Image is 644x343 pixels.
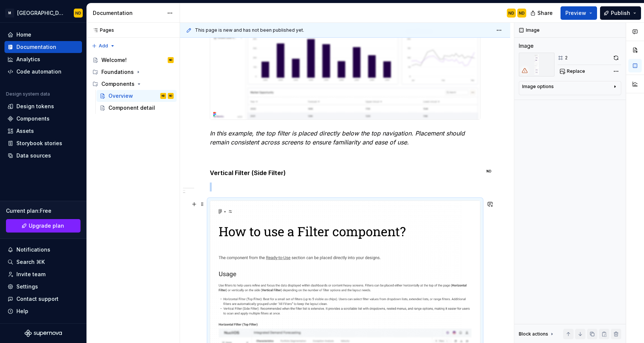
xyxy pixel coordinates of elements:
img: 55d8b000-f972-44f3-a444-95f0428331ed.png [519,53,555,77]
button: M[GEOGRAPHIC_DATA]ND [1,5,85,21]
div: Pages [89,27,114,33]
div: Design system data [6,91,50,97]
div: Component detail [108,104,155,112]
a: Home [4,29,82,41]
span: Publish [611,9,630,17]
div: Image [519,42,534,50]
div: 2 [565,55,568,61]
a: Component detail [97,102,177,114]
div: Contact support [16,295,59,303]
div: ND [486,168,491,174]
em: In this example, the top filter is placed directly below the top navigation. Placement should rem... [210,130,467,146]
button: Image options [522,84,618,93]
div: ND [162,92,165,100]
button: Search ⌘K [4,256,82,268]
button: Share [527,6,558,20]
div: M [5,9,14,18]
a: Upgrade plan [6,219,80,233]
div: ND [169,92,172,100]
div: [GEOGRAPHIC_DATA] [17,9,65,17]
svg: Supernova Logo [25,330,62,337]
div: Help [16,308,28,315]
div: Settings [16,283,38,290]
button: Publish [600,6,641,20]
div: Invite team [16,271,45,278]
div: Documentation [93,9,163,17]
div: ND [75,10,81,16]
div: Home [16,31,31,38]
div: ND [169,56,172,64]
button: Contact support [4,293,82,305]
div: Overview [108,92,133,100]
div: ND [519,10,525,16]
div: Documentation [16,43,56,51]
div: Assets [16,127,34,135]
div: Code automation [16,68,61,75]
a: Welcome!ND [89,54,177,66]
a: Design tokens [4,100,82,112]
span: Preview [565,9,586,17]
a: Analytics [4,53,82,65]
button: Notifications [4,244,82,256]
button: Replace [558,66,588,77]
div: Data sources [16,152,51,159]
a: Storybook stories [4,137,82,149]
span: Replace [567,68,585,74]
div: Storybook stories [16,140,62,147]
div: Block actions [519,329,555,339]
div: Components [89,78,177,90]
h5: Vertical Filter (Side Filter) [210,169,480,177]
div: Block actions [519,331,548,337]
span: Share [537,9,553,17]
button: Preview [561,6,597,20]
div: Page tree [89,54,177,114]
a: Documentation [4,41,82,53]
div: Welcome! [101,56,127,64]
div: ND [508,10,514,16]
div: Analytics [16,56,40,63]
div: Components [16,115,50,122]
div: Notifications [16,246,50,253]
a: Components [4,113,82,125]
a: OverviewNDND [97,90,177,102]
span: This page is new and has not been published yet. [195,27,304,33]
div: Image options [522,84,554,90]
div: Current plan : Free [6,207,80,215]
div: Design tokens [16,103,54,110]
div: Foundations [89,66,177,78]
span: Add [99,43,108,49]
button: Help [4,305,82,317]
a: Invite team [4,268,82,280]
a: Code automation [4,66,82,78]
button: Add [89,41,117,51]
a: Data sources [4,150,82,162]
a: Assets [4,125,82,137]
div: Components [101,80,135,88]
div: Foundations [101,68,134,76]
div: Search ⌘K [16,258,45,266]
span: Upgrade plan [29,222,64,230]
a: Settings [4,281,82,293]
